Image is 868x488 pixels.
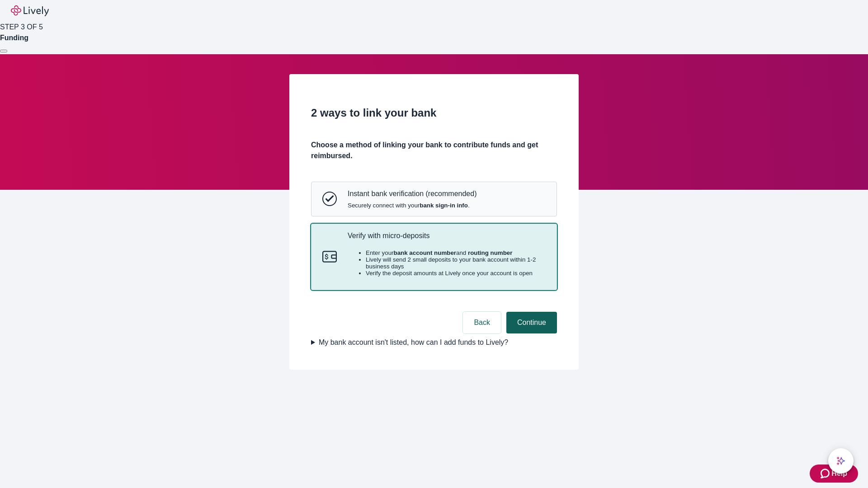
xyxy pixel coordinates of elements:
li: Verify the deposit amounts at Lively once your account is open [366,270,546,277]
button: chat [828,448,854,474]
li: Enter your and [366,249,546,256]
svg: Zendesk support icon [821,468,831,479]
svg: Micro-deposits [322,249,337,264]
button: Micro-depositsVerify with micro-depositsEnter yourbank account numberand routing numberLively wil... [311,224,557,290]
button: Zendesk support iconHelp [810,465,858,483]
button: Back [463,312,501,333]
p: Instant bank verification (recommended) [348,189,476,198]
strong: bank account number [394,249,457,256]
span: Securely connect with your . [348,202,476,209]
li: Lively will send 2 small deposits to your bank account within 1-2 business days [366,256,546,270]
strong: routing number [468,249,512,256]
img: Lively [11,5,49,16]
svg: Instant bank verification [322,192,337,206]
strong: bank sign-in info [420,202,468,209]
svg: Lively AI Assistant [836,456,845,465]
summary: My bank account isn't listed, how can I add funds to Lively? [311,337,557,348]
h4: Choose a method of linking your bank to contribute funds and get reimbursed. [311,140,557,161]
button: Instant bank verificationInstant bank verification (recommended)Securely connect with yourbank si... [311,182,557,216]
h2: 2 ways to link your bank [311,105,557,121]
button: Continue [506,312,557,333]
p: Verify with micro-deposits [348,231,546,240]
span: Help [831,468,847,479]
